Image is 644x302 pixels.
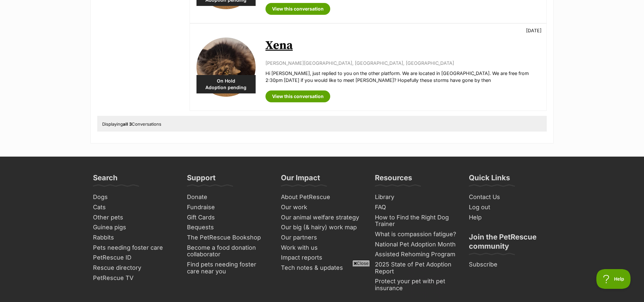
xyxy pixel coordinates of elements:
[184,202,272,213] a: Fundraise
[123,121,132,127] strong: all 3
[278,243,366,253] a: Work with us
[90,253,178,263] a: PetRescue ID
[265,38,293,53] a: Xena
[469,173,510,186] h3: Quick Links
[278,213,366,223] a: Our animal welfare strategy
[372,229,460,239] a: What is compassion fatigue?
[526,27,541,34] p: [DATE]
[466,213,554,223] a: Help
[278,202,366,213] a: Our work
[265,60,540,66] p: [PERSON_NAME][GEOGRAPHIC_DATA], [GEOGRAPHIC_DATA], [GEOGRAPHIC_DATA]
[466,192,554,202] a: Contact Us
[372,192,460,202] a: Library
[90,243,178,253] a: Pets needing foster care
[265,90,330,102] a: View this conversation
[352,260,370,266] span: Close
[93,173,118,186] h3: Search
[196,75,256,93] div: On Hold
[265,70,540,84] p: Hi [PERSON_NAME], just replied to you on the other platform. We are located in [GEOGRAPHIC_DATA]....
[184,192,272,202] a: Donate
[596,269,631,289] iframe: Help Scout Beacon - Open
[372,202,460,213] a: FAQ
[372,213,460,229] a: How to Find the Right Dog Trainer
[196,38,256,97] img: Xena
[90,202,178,213] a: Cats
[466,260,554,270] a: Subscribe
[372,260,460,276] a: 2025 State of Pet Adoption Report
[375,173,412,186] h3: Resources
[202,269,442,299] iframe: Advertisement
[196,84,256,91] span: Adoption pending
[278,263,366,273] a: Tech notes & updates
[278,233,366,243] a: Our partners
[102,121,161,127] span: Displaying Conversations
[90,233,178,243] a: Rabbits
[184,213,272,223] a: Gift Cards
[90,263,178,273] a: Rescue directory
[372,249,460,260] a: Assisted Rehoming Program
[90,192,178,202] a: Dogs
[265,3,330,15] a: View this conversation
[278,222,366,233] a: Our big (& hairy) work map
[90,222,178,233] a: Guinea pigs
[187,173,216,186] h3: Support
[184,260,272,276] a: Find pets needing foster care near you
[184,243,272,260] a: Become a food donation collaborator
[469,232,551,255] h3: Join the PetRescue community
[278,192,366,202] a: About PetRescue
[278,253,366,263] a: Impact reports
[90,213,178,223] a: Other pets
[466,202,554,213] a: Log out
[184,233,272,243] a: The PetRescue Bookshop
[281,173,320,186] h3: Our Impact
[372,239,460,250] a: National Pet Adoption Month
[184,222,272,233] a: Bequests
[90,273,178,283] a: PetRescue TV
